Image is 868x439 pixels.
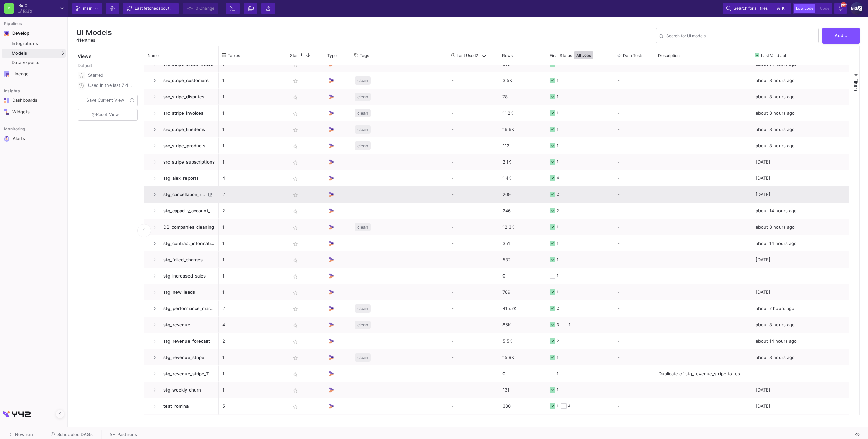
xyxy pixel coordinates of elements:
[752,203,849,219] div: about 14 hours ago
[12,51,27,56] span: Models
[618,121,651,137] div: -
[88,80,134,91] div: Used in the last 7 days
[499,317,546,333] div: 85K
[291,142,299,150] mat-icon: star_border
[2,107,66,117] a: Navigation iconWidgets
[76,80,139,91] button: Used in the last 7 days
[618,138,651,153] div: -
[557,203,559,219] div: 2
[557,284,558,300] div: 1
[159,203,215,219] span: stg_capacity_account_manager
[328,338,335,345] img: UI Model
[159,219,215,235] span: DB_companies_cleaning
[328,158,335,166] img: UI Model
[328,240,335,247] img: UI Model
[499,300,546,317] div: 415.7K
[499,170,546,186] div: 1.4K
[752,382,849,398] div: [DATE]
[12,98,56,103] div: Dashboards
[291,126,299,134] mat-icon: star_border
[752,414,849,431] div: about 8 hours ago
[448,219,499,235] div: -
[448,365,499,382] div: -
[291,175,299,183] mat-icon: star_border
[557,105,558,121] div: 1
[159,284,215,300] span: stg_new_leads
[159,333,215,349] span: stg_revenue_forecast
[159,301,215,317] span: stg_performance_marketing
[357,138,368,154] span: clean
[328,321,335,328] img: UI Model
[448,349,499,365] div: -
[618,219,651,235] div: -
[448,89,499,105] div: -
[86,98,124,103] span: Save Current View
[448,137,499,154] div: -
[117,432,137,437] span: Past runs
[12,41,64,46] div: Integrations
[92,112,119,117] span: Reset View
[291,77,299,85] mat-icon: star_border
[76,46,140,60] div: Views
[752,398,849,414] div: [DATE]
[159,73,215,89] span: src_stripe_customers
[499,251,546,268] div: 532
[158,6,192,11] span: about 7 hours ago
[734,3,768,14] span: Search for all files
[290,53,298,58] span: Star
[499,398,546,414] div: 380
[618,252,651,267] div: -
[776,4,781,13] span: ⌘
[72,3,102,14] button: main
[448,154,499,170] div: -
[557,333,559,349] div: 2
[12,71,56,77] div: Lineage
[499,72,546,89] div: 3.5K
[448,382,499,398] div: -
[782,4,785,13] span: k
[13,136,57,142] div: Alerts
[499,349,546,365] div: 15.9K
[4,98,9,103] img: Navigation icon
[328,354,335,361] img: UI Model
[360,53,369,58] span: Tags
[752,284,849,300] div: [DATE]
[557,317,559,333] div: 3
[291,191,299,199] mat-icon: star_border
[448,121,499,137] div: -
[853,78,859,92] span: Filters
[4,71,9,77] img: Navigation icon
[655,365,752,382] div: Duplicate of stg_revenue_stripe to test CN integration
[78,95,138,106] button: Save Current View
[159,317,215,333] span: stg_revenue
[159,121,215,137] span: src_stripe_lineitems
[76,38,81,43] span: 41
[666,34,816,39] input: Search for name, tables, ...
[57,432,93,437] span: Scheduled DAGs
[222,154,283,170] p: 1
[222,268,283,284] p: 1
[328,305,335,312] img: UI Model
[557,138,558,154] div: 1
[557,235,558,251] div: 1
[794,4,815,13] button: Low code
[159,235,215,251] span: stg_contract_information
[557,301,559,317] div: 2
[357,349,368,365] span: clean
[159,89,215,105] span: src_stripe_disputes
[618,170,651,186] div: -
[76,70,139,80] button: Starred
[159,187,206,203] span: stg_cancellation_reasons
[618,268,651,284] div: -
[752,349,849,365] div: about 8 hours ago
[752,121,849,137] div: about 8 hours ago
[76,28,112,37] h3: UI Models
[328,272,335,280] img: UI Model
[499,382,546,398] div: 131
[499,235,546,251] div: 351
[550,47,605,63] div: Final Status
[448,251,499,268] div: -
[623,53,643,58] span: Data Tests
[159,349,215,365] span: stg_revenue_stripe
[448,72,499,89] div: -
